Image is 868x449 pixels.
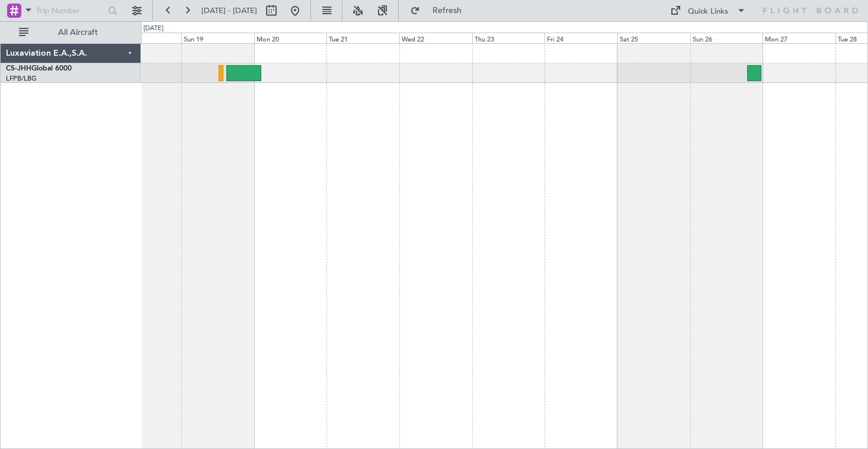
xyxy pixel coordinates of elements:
[6,74,37,83] a: LFPB/LBG
[31,28,125,37] span: All Aircraft
[108,33,181,43] div: Sat 18
[36,2,104,20] input: Trip Number
[13,23,129,42] button: All Aircraft
[405,1,476,20] button: Refresh
[143,24,164,34] div: [DATE]
[690,33,763,43] div: Sun 26
[763,33,835,43] div: Mon 27
[544,33,617,43] div: Fri 24
[201,5,257,16] span: [DATE] - [DATE]
[664,1,752,20] button: Quick Links
[326,33,399,43] div: Tue 21
[399,33,472,43] div: Wed 22
[181,33,254,43] div: Sun 19
[422,7,472,15] span: Refresh
[617,33,690,43] div: Sat 25
[6,65,72,72] a: CS-JHHGlobal 6000
[254,33,327,43] div: Mon 20
[472,33,545,43] div: Thu 23
[6,65,31,72] span: CS-JHH
[688,6,728,18] div: Quick Links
